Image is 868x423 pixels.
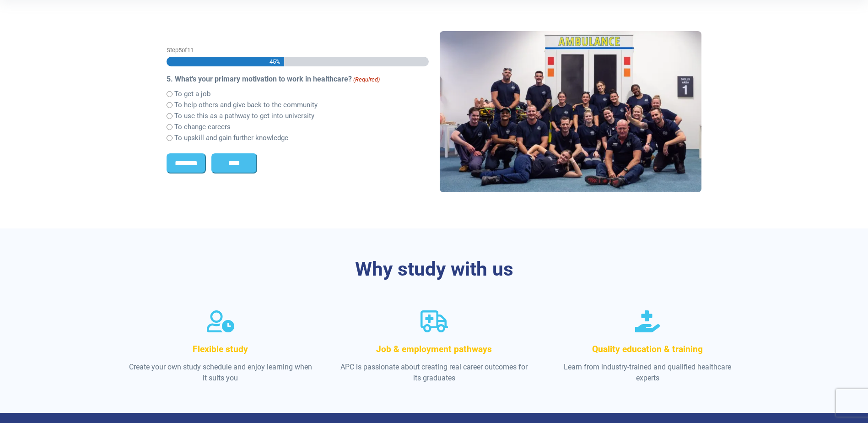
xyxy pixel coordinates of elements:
[187,47,194,54] span: 11
[340,362,528,384] p: APC is passionate about creating real career outcomes for its graduates
[127,362,315,384] p: Create your own study schedule and enjoy learning when it suits you
[174,100,318,110] label: To help others and give back to the community
[554,362,742,384] p: Learn from industry-trained and qualified healthcare experts
[193,344,248,354] span: Flexible study
[174,89,210,99] label: To get a job
[174,133,288,143] label: To upskill and gain further knowledge
[167,46,429,54] p: Step of
[376,344,492,354] span: Job & employment pathways
[178,47,182,54] span: 5
[167,74,429,85] legend: 5. What’s your primary motivation to work in healthcare?
[352,75,380,84] span: (Required)
[592,344,703,354] span: Quality education & training
[167,258,702,281] h3: Why study with us
[174,122,231,132] label: To change careers
[174,111,314,121] label: To use this as a pathway to get into university
[269,57,280,66] span: 45%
